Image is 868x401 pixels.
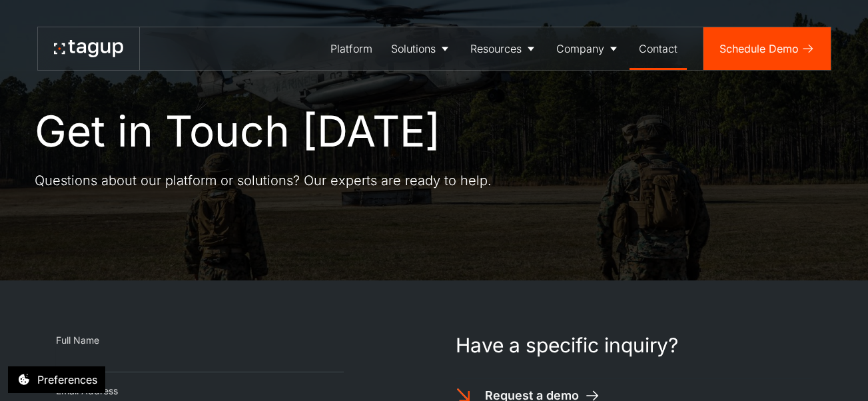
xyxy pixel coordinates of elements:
a: Platform [321,27,382,70]
p: Questions about our platform or solutions? Our experts are ready to help. [35,171,492,190]
a: Company [547,27,630,70]
a: Contact [630,27,687,70]
a: Schedule Demo [703,27,831,70]
a: Solutions [382,27,461,70]
a: Resources [461,27,547,70]
div: Solutions [391,41,436,57]
div: Platform [330,41,372,57]
div: Schedule Demo [719,41,799,57]
h1: Get in Touch [DATE] [35,107,440,155]
div: Full Name [56,334,344,347]
div: Resources [470,41,522,57]
div: Email Address [56,384,344,398]
div: Contact [639,41,677,57]
h1: Have a specific inquiry? [456,334,813,357]
div: Company [556,41,604,57]
div: Preferences [37,372,97,388]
